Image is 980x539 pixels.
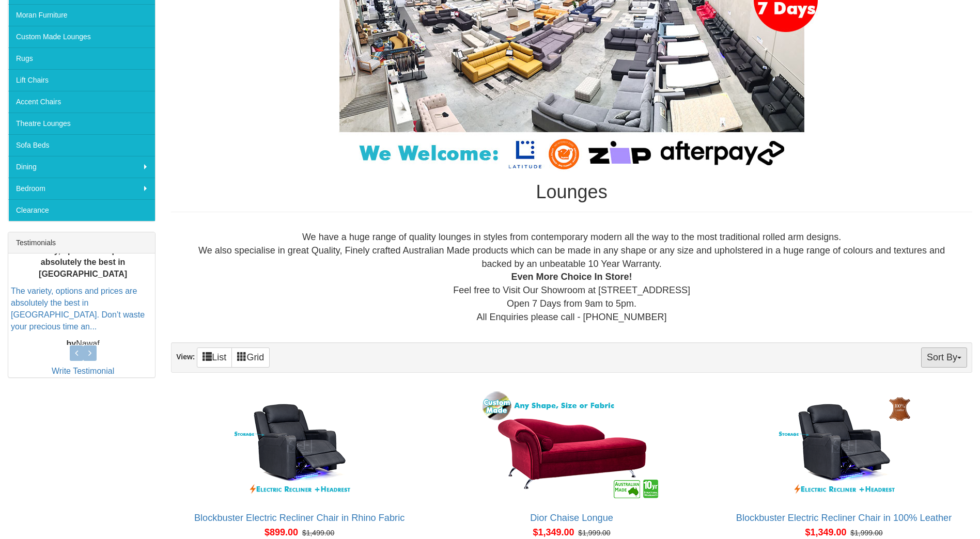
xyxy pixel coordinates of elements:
[805,527,846,537] span: $1,349.00
[11,287,145,331] a: The variety, options and prices are absolutely the best in [GEOGRAPHIC_DATA]. Don’t waste your pr...
[8,47,155,69] a: Rugs
[8,178,155,199] a: Bedroom
[171,182,972,202] h1: Lounges
[8,4,155,26] a: Moran Furniture
[52,367,114,375] a: Write Testimonial
[207,389,393,502] img: Blockbuster Electric Recliner Chair in Rhino Fabric
[751,389,937,502] img: Blockbuster Electric Recliner Chair in 100% Leather
[67,339,76,347] b: by
[511,272,632,282] b: Even More Choice In Store!
[736,513,952,523] a: Blockbuster Electric Recliner Chair in 100% Leather
[176,353,195,361] strong: View:
[850,529,882,537] del: $1,999.00
[194,513,405,523] a: Blockbuster Electric Recliner Chair in Rhino Fabric
[578,529,610,537] del: $1,999.00
[8,91,155,113] a: Accent Chairs
[8,156,155,178] a: Dining
[11,338,155,350] p: Nawaf
[8,134,155,156] a: Sofa Beds
[8,69,155,91] a: Lift Chairs
[302,529,334,537] del: $1,499.00
[8,199,155,221] a: Clearance
[265,527,298,537] span: $899.00
[479,389,665,502] img: Dior Chaise Longue
[15,246,151,278] b: The variety, options and prices are absolutely the best in [GEOGRAPHIC_DATA]
[530,513,613,523] a: Dior Chaise Longue
[197,347,232,368] a: List
[8,232,155,253] div: Testimonials
[8,113,155,134] a: Theatre Lounges
[921,347,967,368] button: Sort By
[179,231,964,324] div: We have a huge range of quality lounges in styles from contemporary modern all the way to the mos...
[8,26,155,47] a: Custom Made Lounges
[533,527,574,537] span: $1,349.00
[231,347,270,368] a: Grid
